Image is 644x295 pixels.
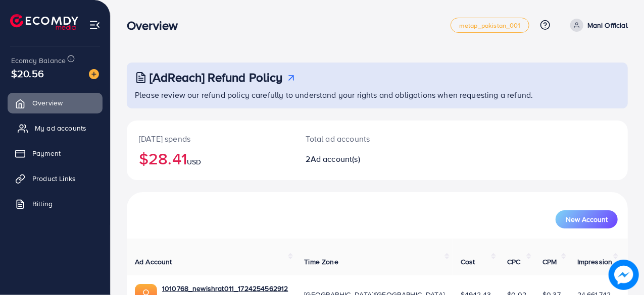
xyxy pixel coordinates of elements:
[89,69,99,79] img: image
[311,153,360,164] span: Ad account(s)
[89,19,101,31] img: menu
[8,194,103,214] a: Billing
[187,157,201,167] span: USD
[577,257,613,267] span: Impression
[32,148,61,158] span: Payment
[542,257,557,267] span: CPM
[139,133,282,145] p: [DATE] spends
[587,19,628,31] p: Mani Official
[507,257,520,267] span: CPC
[459,22,521,29] span: metap_pakistan_001
[135,89,622,101] p: Please review our refund policy carefully to understand your rights and obligations when requesti...
[306,133,407,145] p: Total ad accounts
[150,70,283,85] h3: [AdReach] Refund Policy
[35,123,86,133] span: My ad accounts
[139,149,282,168] h2: $28.41
[127,18,186,33] h3: Overview
[10,14,78,30] img: logo
[556,210,618,228] button: New Account
[11,66,44,81] span: $20.56
[609,260,639,290] img: image
[306,154,407,164] h2: 2
[32,173,76,184] span: Product Links
[8,143,103,163] a: Payment
[32,98,63,108] span: Overview
[8,118,103,138] a: My ad accounts
[566,216,608,223] span: New Account
[451,18,529,33] a: metap_pakistan_001
[566,19,628,32] a: Mani Official
[32,199,53,209] span: Billing
[8,93,103,113] a: Overview
[162,283,288,293] a: 1010768_newishrat011_1724254562912
[11,55,66,66] span: Ecomdy Balance
[8,168,103,189] a: Product Links
[304,257,338,267] span: Time Zone
[135,257,172,267] span: Ad Account
[461,257,475,267] span: Cost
